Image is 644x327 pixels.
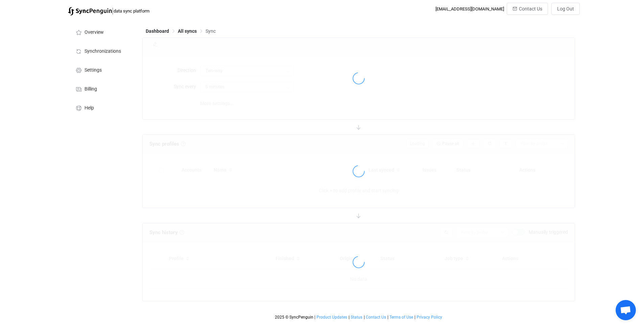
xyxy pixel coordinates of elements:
div: Breadcrumb [146,29,216,33]
a: |data sync platform [68,6,149,16]
button: Log Out [551,3,580,15]
a: Synchronizations [68,41,136,60]
span: All syncs [178,28,197,34]
span: data sync platform [114,8,149,14]
a: Help [68,98,136,117]
span: Contact Us [519,6,542,11]
div: [EMAIL_ADDRESS][DOMAIN_NAME] [435,6,504,11]
span: 2025 © SyncPenguin [275,315,313,320]
span: Overview [85,30,104,35]
span: | [364,315,365,320]
a: Billing [68,79,136,98]
span: Terms of Use [389,315,413,320]
a: Privacy Policy [416,315,443,320]
span: Status [351,315,362,320]
span: Help [85,105,94,111]
span: | [387,315,388,320]
span: | [314,315,315,320]
img: syncpenguin.svg [68,7,112,16]
a: Contact Us [365,315,386,320]
span: Settings [85,68,102,73]
span: | [112,6,114,16]
a: Settings [68,60,136,79]
span: Dashboard [146,28,169,34]
span: Billing [85,86,97,92]
span: Sync [206,28,216,34]
span: | [414,315,415,320]
span: Log Out [557,6,574,11]
button: Contact Us [507,3,548,15]
a: Open chat [616,300,636,320]
a: Product Updates [316,315,348,320]
span: | [349,315,350,320]
a: Status [350,315,363,320]
span: Synchronizations [85,49,121,54]
a: Terms of Use [389,315,413,320]
a: Overview [68,22,136,41]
